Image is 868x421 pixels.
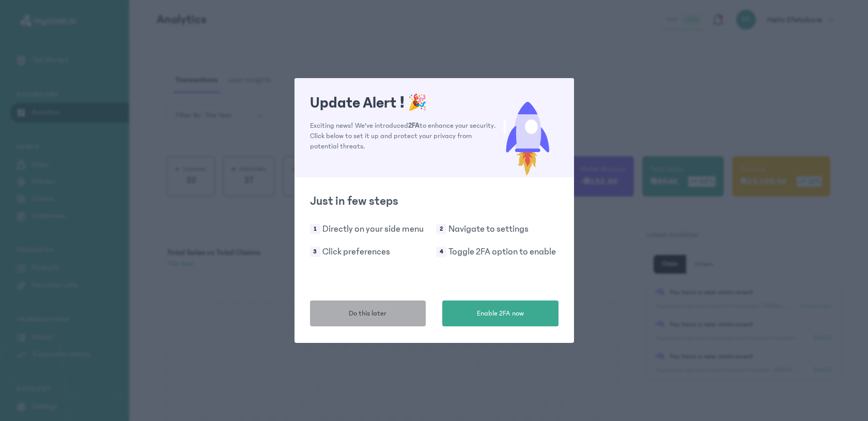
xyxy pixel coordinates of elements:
[310,224,320,234] span: 1
[322,245,390,259] p: Click preferences
[310,247,320,257] span: 3
[310,193,559,209] h2: Just in few steps
[349,308,386,319] span: Do this later
[408,94,427,112] span: 🎉
[310,94,497,112] h1: Update Alert !
[436,247,446,257] span: 4
[322,222,424,236] p: Directly on your side menu
[436,224,446,234] span: 2
[477,308,524,319] span: Enable 2FA now
[408,122,420,130] span: 2FA
[442,300,559,326] button: Enable 2FA now
[448,245,556,259] p: Toggle 2FA option to enable
[310,300,426,326] button: Do this later
[448,222,529,236] p: Navigate to settings
[310,121,497,152] p: Exciting news! We've introduced to enhance your security. Click below to set it up and protect yo...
